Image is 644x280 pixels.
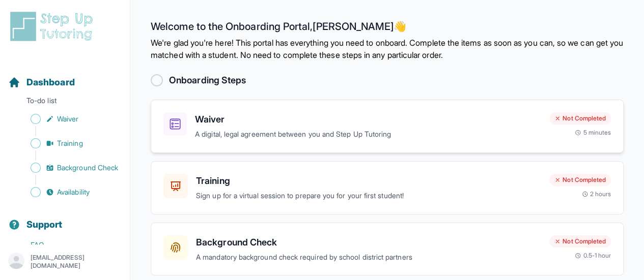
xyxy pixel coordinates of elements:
[582,190,611,198] div: 2 hours
[151,37,624,61] p: We're glad you're here! This portal has everything you need to onboard. Complete the items as soo...
[4,96,126,110] p: To-do list
[57,138,83,148] span: Training
[8,10,99,43] img: logo
[196,174,541,188] h3: Training
[151,100,624,153] a: WaiverA digital, legal agreement between you and Step Up TutoringNot Completed5 minutes
[196,190,541,202] p: Sign up for a virtual session to prepare you for your first student!
[8,238,130,252] a: FAQ
[8,185,130,199] a: Availability
[31,254,122,270] p: [EMAIL_ADDRESS][DOMAIN_NAME]
[26,75,75,89] span: Dashboard
[195,112,541,127] h3: Waiver
[549,174,611,186] div: Not Completed
[575,129,611,137] div: 5 minutes
[57,114,78,124] span: Waiver
[8,75,75,89] a: Dashboard
[8,136,130,150] a: Training
[26,217,63,232] span: Support
[549,235,611,247] div: Not Completed
[151,223,624,276] a: Background CheckA mandatory background check required by school district partnersNot Completed0.5...
[549,112,611,125] div: Not Completed
[151,161,624,214] a: TrainingSign up for a virtual session to prepare you for your first student!Not Completed2 hours
[4,59,126,94] button: Dashboard
[8,112,130,126] a: Waiver
[57,163,118,173] span: Background Check
[169,73,246,87] h2: Onboarding Steps
[575,252,611,260] div: 0.5-1 hour
[151,20,624,37] h2: Welcome to the Onboarding Portal, [PERSON_NAME] 👋
[8,253,122,271] button: [EMAIL_ADDRESS][DOMAIN_NAME]
[196,252,541,263] p: A mandatory background check required by school district partners
[57,187,90,197] span: Availability
[8,161,130,175] a: Background Check
[4,201,126,236] button: Support
[195,129,541,140] p: A digital, legal agreement between you and Step Up Tutoring
[196,235,541,250] h3: Background Check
